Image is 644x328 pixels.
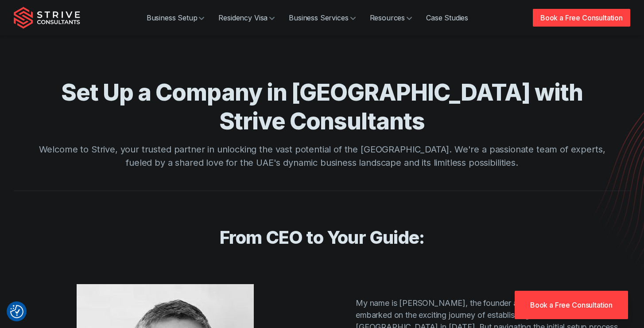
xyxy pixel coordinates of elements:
p: Welcome to Strive, your trusted partner in unlocking the vast potential of the [GEOGRAPHIC_DATA].... [39,143,605,169]
button: Consent Preferences [10,305,23,318]
img: Strive Consultants [14,7,80,29]
a: Book a Free Consultation [515,291,628,319]
a: Resources [363,9,419,27]
img: Revisit consent button [10,305,23,318]
a: Case Studies [419,9,475,27]
h1: Set Up a Company in [GEOGRAPHIC_DATA] with Strive Consultants [39,78,605,136]
h2: From CEO to Your Guide: [39,226,605,249]
a: Business Services [282,9,362,27]
a: Business Setup [140,9,212,27]
a: Residency Visa [211,9,282,27]
a: Book a Free Consultation [533,9,630,27]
